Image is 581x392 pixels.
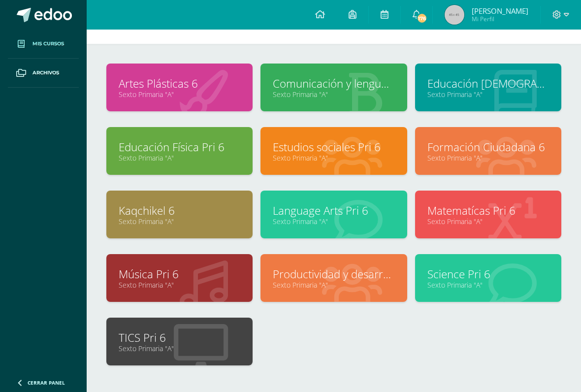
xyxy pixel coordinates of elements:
a: Artes Plásticas 6 [119,76,240,91]
a: Sexto Primaria "A" [119,280,240,290]
a: Estudios sociales Pri 6 [273,139,394,155]
a: Language Arts Pri 6 [273,203,394,218]
a: Sexto Primaria "A" [273,90,394,99]
a: Sexto Primaria "A" [119,217,240,226]
span: 176 [417,13,427,24]
a: Matematícas Pri 6 [427,203,549,218]
span: Mis cursos [32,40,64,48]
a: Sexto Primaria "A" [119,344,240,353]
a: Sexto Primaria "A" [119,90,240,99]
a: Comunicación y lenguaje Pri 6 [273,76,394,91]
a: Formación Ciudadana 6 [427,139,549,155]
a: Sexto Primaria "A" [273,280,394,290]
span: Mi Perfil [472,15,528,23]
span: Cerrar panel [28,379,65,386]
a: Science Pri 6 [427,266,549,282]
a: Sexto Primaria "A" [427,217,549,226]
a: Sexto Primaria "A" [427,153,549,163]
a: Educación [DEMOGRAPHIC_DATA] Pri 6 [427,76,549,91]
a: Mis cursos [8,30,79,59]
span: [PERSON_NAME] [472,6,528,16]
a: Sexto Primaria "A" [119,153,240,163]
a: Archivos [8,59,79,88]
span: Archivos [32,69,59,77]
a: Sexto Primaria "A" [427,90,549,99]
a: Sexto Primaria "A" [427,280,549,290]
a: Sexto Primaria "A" [273,153,394,163]
img: 45x45 [445,5,464,25]
a: Educación Física Pri 6 [119,139,240,155]
a: Sexto Primaria "A" [273,217,394,226]
a: Música Pri 6 [119,266,240,282]
a: TICS Pri 6 [119,330,240,345]
a: Productividad y desarrollo Pri 6 [273,266,394,282]
a: Kaqchikel 6 [119,203,240,218]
